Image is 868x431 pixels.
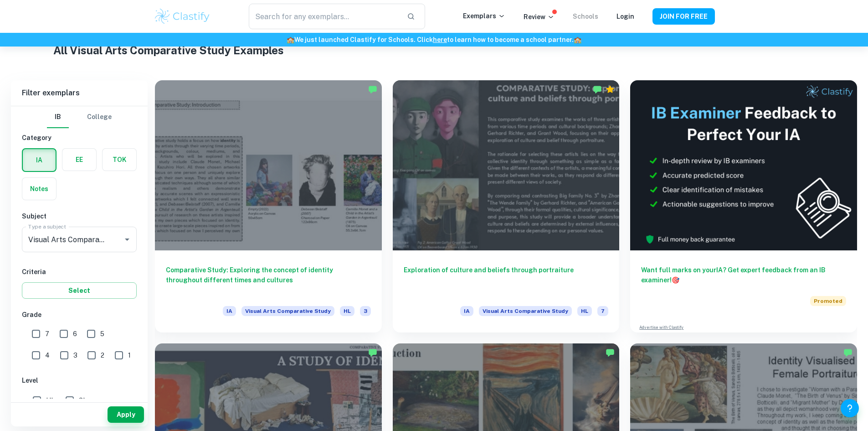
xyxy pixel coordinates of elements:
[340,306,354,316] span: HL
[577,306,592,316] span: HL
[128,350,131,360] span: 1
[460,306,473,316] span: IA
[524,12,555,22] p: Review
[47,106,112,128] div: Filter type choice
[53,42,815,58] h1: All Visual Arts Comparative Study Examples
[843,348,853,357] img: Marked
[45,329,49,339] span: 7
[166,265,371,295] h6: Comparative Study: Exploring the concept of identity throughout different times and cultures
[45,350,50,360] span: 4
[630,80,857,250] img: Thumbnail
[616,13,634,20] a: Login
[103,149,136,171] button: TOK
[2,35,866,45] h6: We just launched Clastify for Schools. Click to learn how to become a school partner.
[73,329,77,339] span: 6
[463,11,505,21] p: Exemplars
[606,348,615,357] img: Marked
[433,36,447,43] a: here
[62,149,96,171] button: EE
[606,85,615,94] div: Premium
[810,296,846,306] span: Promoted
[22,310,137,320] h6: Grade
[73,350,77,360] span: 3
[223,306,236,316] span: IA
[28,223,66,230] label: Type a subject
[155,80,382,332] a: Comparative Study: Exploring the concept of identity throughout different times and culturesIAVis...
[22,375,137,385] h6: Level
[101,350,104,360] span: 2
[108,406,144,423] button: Apply
[672,276,679,284] span: 🎯
[574,36,581,43] span: 🏫
[241,306,334,316] span: Visual Arts Comparative Study
[23,149,56,171] button: IA
[154,7,211,26] img: Clastify logo
[479,306,572,316] span: Visual Arts Comparative Study
[652,8,715,25] button: JOIN FOR FREE
[841,399,859,417] button: Help and Feedback
[249,4,399,29] input: Search for any exemplars...
[630,80,857,332] a: Want full marks on yourIA? Get expert feedback from an IB examiner!PromotedAdvertise with Clastify
[639,324,683,331] a: Advertise with Clastify
[573,13,598,20] a: Schools
[641,265,846,285] h6: Want full marks on your IA ? Get expert feedback from an IB examiner!
[11,80,148,106] h6: Filter exemplars
[46,395,55,405] span: HL
[22,267,137,277] h6: Criteria
[393,80,620,332] a: Exploration of culture and beliefs through portraitureIAVisual Arts Comparative StudyHL7
[87,106,112,128] button: College
[368,85,377,94] img: Marked
[287,36,294,43] span: 🏫
[597,306,608,316] span: 7
[22,282,137,299] button: Select
[368,348,377,357] img: Marked
[100,329,104,339] span: 5
[404,265,609,295] h6: Exploration of culture and beliefs through portraiture
[22,178,56,200] button: Notes
[360,306,371,316] span: 3
[79,395,87,405] span: SL
[22,211,137,221] h6: Subject
[593,85,602,94] img: Marked
[22,133,137,143] h6: Category
[121,233,134,246] button: Open
[47,106,69,128] button: IB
